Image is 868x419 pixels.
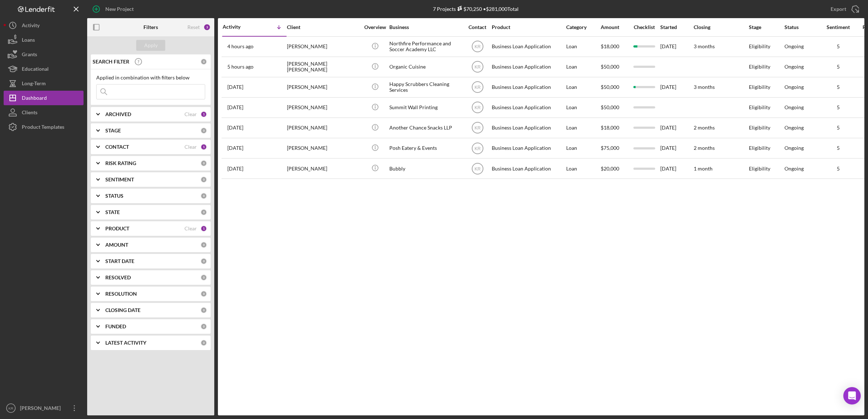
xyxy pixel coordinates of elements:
button: Educational [4,62,84,76]
div: Loan [566,98,600,117]
div: Product [492,24,564,30]
div: Bubbly [389,159,462,178]
div: Clients [22,105,37,122]
time: 2025-09-30 19:51 [227,104,243,110]
div: [PERSON_NAME] [287,118,360,137]
text: KR [474,126,480,131]
time: 3 months [694,84,715,90]
div: [PERSON_NAME] [287,37,360,56]
b: RESOLVED [105,275,131,280]
div: [PERSON_NAME] [287,98,360,117]
div: 5 [820,125,856,131]
div: Business Loan Application [492,98,564,117]
div: 5 [820,166,856,172]
text: KR [474,105,480,110]
div: 5 [820,44,856,49]
div: Closing [694,24,748,30]
div: 0 [200,274,207,281]
div: Loan [566,118,600,137]
b: STATE [105,209,120,215]
time: 2025-10-14 19:00 [227,44,253,49]
div: Business Loan Application [492,57,564,77]
div: [PERSON_NAME] [287,78,360,97]
b: CONTACT [105,144,129,150]
div: Sentiment [820,24,856,30]
div: 0 [200,323,207,330]
div: Applied in combination with filters below [96,75,205,81]
button: Activity [4,18,84,33]
div: Happy Scrubbers Cleaning Services [389,78,462,97]
div: Loan [566,37,600,56]
div: 5 [820,64,856,70]
a: Long-Term [4,76,84,91]
div: Activity [22,18,40,34]
div: 5 [820,84,856,90]
b: SENTIMENT [105,177,134,182]
div: Eligibility [749,78,784,97]
div: Educational [22,62,49,78]
div: Amount [601,24,628,30]
div: Ongoing [784,44,804,49]
div: 0 [200,242,207,248]
div: [PERSON_NAME] [287,139,360,158]
time: 2 months [694,124,715,131]
div: 5 [820,145,856,151]
div: Started [660,24,693,30]
time: 2025-10-14 18:15 [227,64,253,70]
div: [PERSON_NAME] [PERSON_NAME] [287,57,360,77]
div: 0 [200,176,207,183]
div: Eligibility [749,57,784,77]
div: Eligibility [749,139,784,158]
div: Northfire Performance and Soccer Academy LLC [389,37,462,56]
div: Ongoing [784,125,804,131]
div: Checklist [629,24,660,30]
b: PRODUCT [105,226,129,231]
time: 3 months [694,43,715,49]
span: $18,000 [601,124,619,131]
div: Posh Eatery & Events [389,139,462,158]
div: Export [831,2,846,16]
time: 2025-10-07 20:28 [227,84,243,90]
div: Another Chance Snacks LLP [389,118,462,137]
text: KR [474,44,480,49]
time: 2 months [694,145,715,151]
div: Category [566,24,600,30]
div: Business Loan Application [492,139,564,158]
button: Loans [4,33,84,47]
text: KR [474,166,480,171]
div: 0 [200,160,207,167]
div: [DATE] [660,78,693,97]
div: 0 [200,307,207,313]
div: Eligibility [749,118,784,137]
b: CLOSING DATE [105,307,141,313]
button: Export [823,2,864,16]
div: Loan [566,78,600,97]
time: 2025-09-17 21:45 [227,145,243,151]
a: Grants [4,47,84,62]
time: 2025-05-20 19:37 [227,166,243,172]
a: Dashboard [4,91,84,105]
div: Loan [566,139,600,158]
div: Clear [184,144,197,150]
div: 1 [200,225,207,232]
div: Overview [361,24,389,30]
b: RISK RATING [105,160,136,166]
b: SEARCH FILTER [93,59,129,65]
span: $18,000 [601,43,619,49]
div: $70,250 [456,6,482,12]
button: New Project [87,2,141,16]
div: Organic Cuisine [389,57,462,77]
b: FUNDED [105,324,126,329]
div: Dashboard [22,91,47,107]
b: LATEST ACTIVITY [105,340,146,346]
div: Eligibility [749,159,784,178]
div: Ongoing [784,104,804,110]
div: 0 [200,193,207,199]
div: [DATE] [660,159,693,178]
b: RESOLUTION [105,291,137,297]
div: Loan [566,159,600,178]
div: 7 Projects • $281,000 Total [433,6,519,12]
div: Eligibility [749,37,784,56]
